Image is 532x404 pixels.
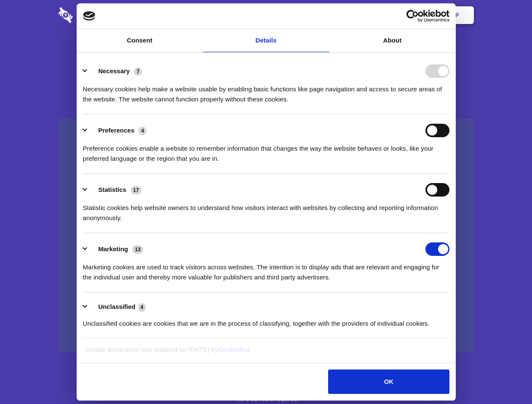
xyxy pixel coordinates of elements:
span: 4 [138,303,146,311]
button: OK [328,369,449,394]
iframe: Drift Widget Chat Controller [490,362,522,394]
span: 4 [139,127,147,135]
label: Necessary [98,67,130,74]
label: Preferences [98,127,134,134]
div: Statistic cookies help website owners to understand how visitors interact with websites by collec... [83,197,449,223]
a: About [329,29,456,52]
a: Login [382,2,419,28]
div: Necessary cookies help make a website usable by enabling basic functions like page navigation and... [83,78,449,104]
span: 7 [134,67,142,76]
button: Marketing (13) [83,242,149,256]
button: Necessary (7) [83,64,147,78]
img: logo [83,11,96,21]
label: Statistics [98,186,126,193]
label: Marketing [98,245,128,252]
h1: Eliminate Slack Data Loss. [59,38,474,68]
a: Cookiebot [218,346,250,353]
a: Wistia video thumbnail [59,119,474,352]
img: logo-wordmark-white-trans-d4663122ce5f474addd5e946df7df03e33cb6a1c49d2221995e7729f52c070b2.svg [59,7,131,23]
a: Pricing [247,2,284,28]
a: Usercentrics Cookiebot - opens in a new window [376,10,449,22]
a: Consent [77,29,203,52]
span: 13 [132,245,143,254]
button: Unclassified (4) [83,302,151,312]
button: Preferences (4) [83,124,152,137]
a: Details [203,29,329,52]
div: Unclassified cookies are cookies that we are in the process of classifying, together with the pro... [83,312,449,329]
div: Marketing cookies are used to track visitors across websites. The intention is to display ads tha... [83,256,449,282]
a: Contact [342,2,380,28]
span: 17 [131,186,142,194]
button: Statistics (17) [83,183,147,197]
h4: Auto-redaction of sensitive data, encrypted data sharing and self-destructing private chats. Shar... [59,77,474,104]
div: Preference cookies enable a website to remember information that changes the way the website beha... [83,137,449,164]
div: Cookie declaration last updated on [DATE] by [79,345,453,361]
